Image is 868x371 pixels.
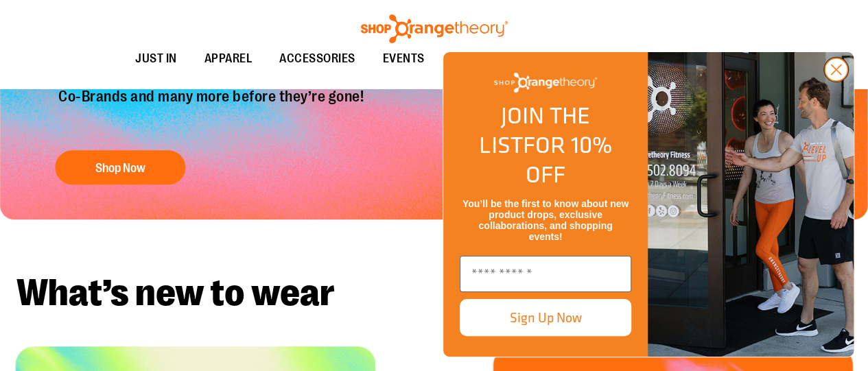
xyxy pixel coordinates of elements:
span: ACCESSORIES [279,43,355,74]
h2: What’s new to wear [16,274,852,312]
img: Shop Orangtheory [648,52,854,357]
a: APPAREL [191,43,266,75]
span: APPAREL [204,43,253,74]
button: Sign Up Now [460,299,631,336]
button: Shop Now [55,150,185,184]
a: EVENTS [369,43,438,75]
a: JUST IN [121,43,191,75]
img: Shop Orangetheory [494,73,597,93]
span: FOR 10% OFF [523,128,612,191]
input: Enter email [460,256,631,292]
a: ACCESSORIES [266,43,369,75]
img: Shop Orangetheory [359,14,510,43]
button: Close dialog [823,57,849,82]
span: EVENTS [383,43,425,74]
span: You’ll be the first to know about new product drops, exclusive collaborations, and shopping events! [462,198,629,242]
p: Exclusive online deals! Shop OTF favorites under $10, $20, $50, Co-Brands and many more before th... [48,70,478,137]
span: JOIN THE LIST [479,98,590,162]
div: FLYOUT Form [429,38,868,371]
span: JUST IN [135,43,177,74]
